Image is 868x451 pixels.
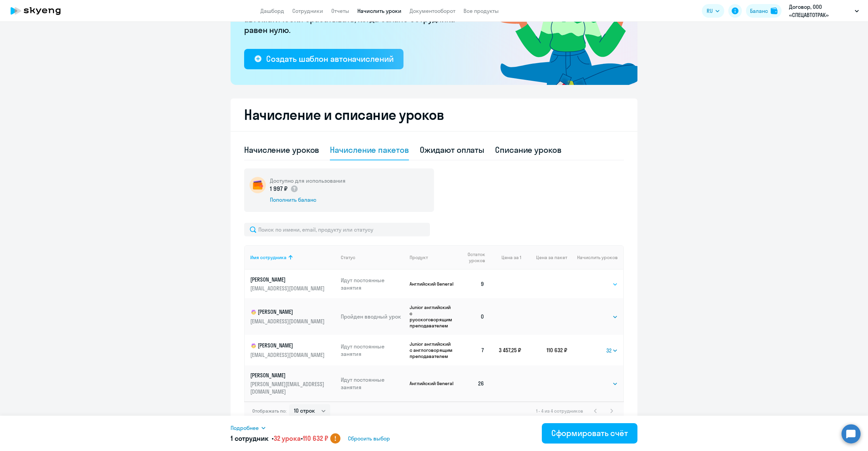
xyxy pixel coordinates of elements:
[490,335,521,365] td: 3 457,25 ₽
[521,245,567,270] th: Цена за пакет
[244,49,403,69] button: Создать шаблон автоначислений
[348,434,390,443] span: Сбросить выбор
[250,276,326,283] p: [PERSON_NAME]
[410,254,428,260] div: Продукт
[341,254,405,260] div: Статус
[542,423,637,444] button: Сформировать счёт
[455,270,490,298] td: 9
[260,7,284,14] a: Дашборд
[331,7,349,14] a: Отчеты
[250,285,326,292] p: [EMAIL_ADDRESS][DOMAIN_NAME]
[250,254,335,260] div: Имя сотрудника
[341,276,405,291] p: Идут постоянные занятия
[274,434,301,443] span: 32 урока
[420,144,485,155] div: Ожидают оплаты
[250,342,335,359] a: child[PERSON_NAME][EMAIL_ADDRESS][DOMAIN_NAME]
[341,376,405,391] p: Идут постоянные занятия
[250,380,326,395] p: [PERSON_NAME][EMAIL_ADDRESS][DOMAIN_NAME]
[463,7,499,14] a: Все продукты
[266,53,393,64] div: Создать шаблон автоначислений
[521,335,567,365] td: 110 632 ₽
[250,177,266,193] img: wallet-circle.png
[250,351,326,359] p: [EMAIL_ADDRESS][DOMAIN_NAME]
[231,424,259,432] span: Подробнее
[244,223,430,236] input: Поиск по имени, email, продукту или статусу
[341,254,355,260] div: Статус
[250,372,326,379] p: [PERSON_NAME]
[341,313,405,320] p: Пройден вводный урок
[746,4,782,18] button: Балансbalance
[231,434,328,443] h5: 1 сотрудник • •
[250,308,326,316] p: [PERSON_NAME]
[250,254,287,260] div: Имя сотрудника
[455,365,490,401] td: 26
[292,7,323,14] a: Сотрудники
[341,343,405,358] p: Идут постоянные занятия
[250,342,326,350] p: [PERSON_NAME]
[771,7,777,14] img: balance
[250,318,326,325] p: [EMAIL_ADDRESS][DOMAIN_NAME]
[455,335,490,365] td: 7
[786,3,862,19] button: Договор, ООО «СПЕЦАВТОТРАК»
[303,434,329,443] span: 110 632 ₽
[270,184,298,193] p: 1 997 ₽
[567,245,623,270] th: Начислить уроков
[244,144,319,155] div: Начисление уроков
[490,245,521,270] th: Цена за 1
[410,281,455,287] p: Английский General
[244,107,624,123] h2: Начисление и списание уроков
[551,428,628,438] div: Сформировать счёт
[410,304,455,329] p: Junior английский с русскоговорящим преподавателем
[330,144,409,155] div: Начисление пакетов
[702,4,724,18] button: RU
[536,408,583,414] span: 1 - 4 из 4 сотрудников
[357,7,401,14] a: Начислить уроки
[250,276,335,292] a: [PERSON_NAME][EMAIL_ADDRESS][DOMAIN_NAME]
[789,3,852,19] p: Договор, ООО «СПЕЦАВТОТРАК»
[250,342,257,349] img: child
[410,341,455,359] p: Junior английский с англоговорящим преподавателем
[410,380,455,386] p: Английский General
[270,196,346,203] div: Пополнить баланс
[495,144,561,155] div: Списание уроков
[252,408,287,414] span: Отображать по:
[250,372,335,395] a: [PERSON_NAME][PERSON_NAME][EMAIL_ADDRESS][DOMAIN_NAME]
[250,309,257,315] img: child
[270,177,346,184] h5: Доступно для использования
[410,254,455,260] div: Продукт
[707,7,713,15] span: RU
[461,251,490,264] div: Остаток уроков
[455,298,490,335] td: 0
[750,7,768,15] div: Баланс
[410,7,455,14] a: Документооборот
[461,251,485,264] span: Остаток уроков
[250,308,335,325] a: child[PERSON_NAME][EMAIL_ADDRESS][DOMAIN_NAME]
